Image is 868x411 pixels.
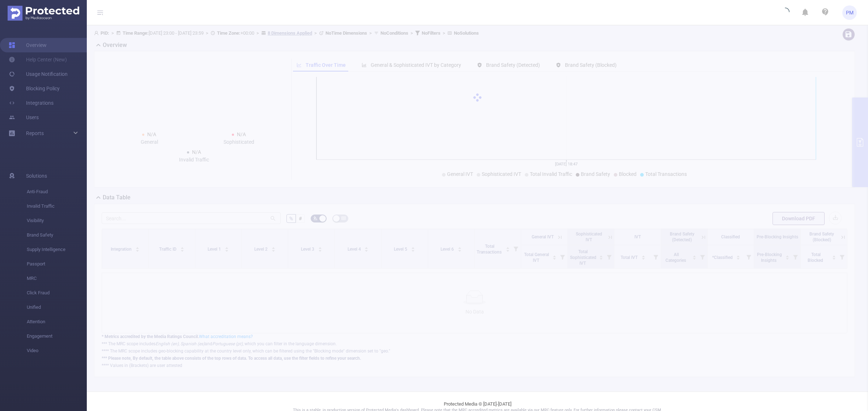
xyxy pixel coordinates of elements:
[26,130,44,136] span: Reports
[27,315,87,329] span: Attention
[27,343,87,358] span: Video
[27,286,87,300] span: Click Fraud
[27,213,87,228] span: Visibility
[9,38,47,52] a: Overview
[27,199,87,213] span: Invalid Traffic
[27,242,87,257] span: Supply Intelligence
[27,329,87,343] span: Engagement
[27,271,87,286] span: MRC
[26,126,44,140] a: Reports
[26,169,47,183] span: Solutions
[846,5,854,20] span: PM
[9,67,68,81] a: Usage Notification
[27,185,87,199] span: Anti-Fraud
[781,8,790,18] i: icon: loading
[9,110,39,125] a: Users
[9,96,54,110] a: Integrations
[8,6,79,21] img: Protected Media
[27,300,87,315] span: Unified
[9,81,60,96] a: Blocking Policy
[27,257,87,271] span: Passport
[27,228,87,242] span: Brand Safety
